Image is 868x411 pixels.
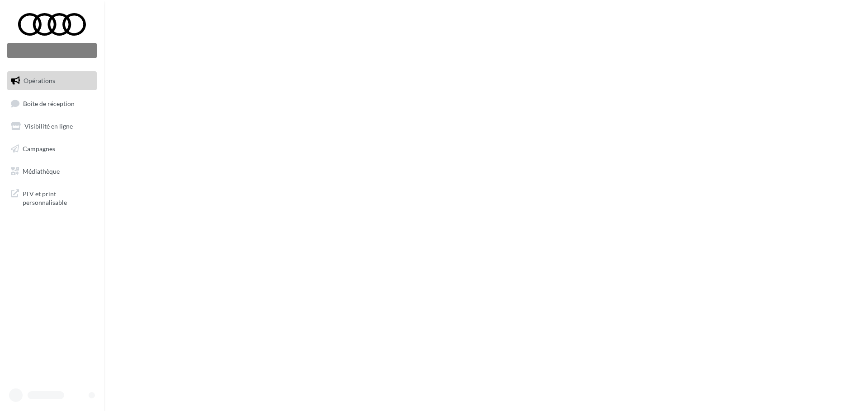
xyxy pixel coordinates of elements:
a: Boîte de réception [5,94,99,113]
a: Campagnes [5,139,99,158]
a: PLV et print personnalisable [5,184,99,211]
span: Visibilité en ligne [24,122,73,130]
span: PLV et print personnalisable [23,188,93,207]
span: Campagnes [23,145,55,152]
span: Médiathèque [23,167,60,175]
span: Boîte de réception [23,99,75,107]
div: Nouvelle campagne [7,43,97,58]
a: Opérations [5,71,99,90]
a: Médiathèque [5,162,99,181]
a: Visibilité en ligne [5,117,99,136]
span: Opérations [24,77,55,84]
